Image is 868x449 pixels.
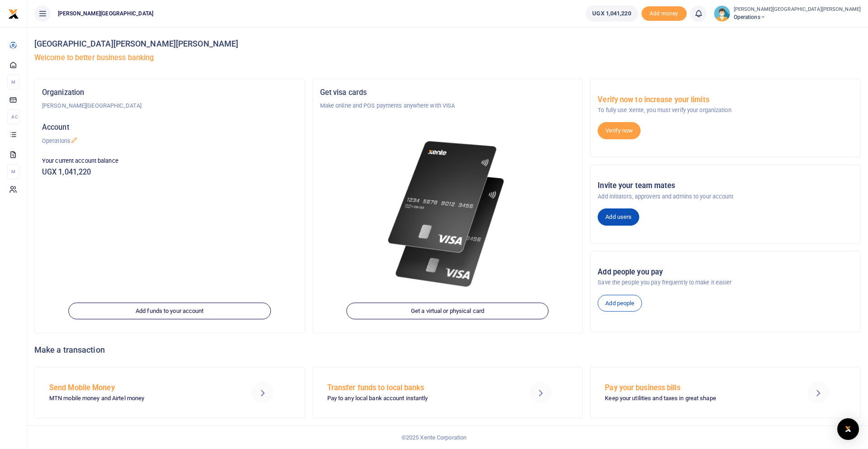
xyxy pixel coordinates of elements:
[598,106,853,115] p: To fully use Xente, you must verify your organization
[605,383,783,392] h5: Pay your business bills
[598,181,853,190] h5: Invite your team mates
[42,168,297,177] h5: UGX 1,041,220
[598,295,642,312] a: Add people
[320,88,576,97] h5: Get visa cards
[42,101,297,110] p: [PERSON_NAME][GEOGRAPHIC_DATA]
[598,192,853,201] p: Add initiators, approvers and admins to your account
[582,5,641,22] li: Wallet ballance
[585,5,637,22] a: UGX 1,041,220
[34,345,861,355] h4: Make a transaction
[734,6,861,14] small: [PERSON_NAME][GEOGRAPHIC_DATA][PERSON_NAME]
[69,302,271,320] a: Add funds to your account
[34,39,861,49] h4: [GEOGRAPHIC_DATA][PERSON_NAME][PERSON_NAME]
[346,302,548,320] a: Get a virtual or physical card
[8,9,19,19] img: logo-small
[590,367,861,418] a: Pay your business bills Keep your utilities and taxes in great shape
[598,268,853,277] h5: Add people you pay
[598,278,853,287] p: Save the people you pay frequently to make it easier
[642,9,687,16] a: Add money
[384,132,511,296] img: xente-_physical_cards.png
[714,5,730,22] img: profile-user
[642,6,687,21] span: Add money
[54,9,157,18] span: [PERSON_NAME][GEOGRAPHIC_DATA]
[49,394,228,403] p: MTN mobile money and Airtel money
[34,53,861,62] h5: Welcome to better business banking
[320,101,576,110] p: Make online and POS payments anywhere with VISA
[714,5,861,22] a: profile-user [PERSON_NAME][GEOGRAPHIC_DATA][PERSON_NAME] Operations
[327,383,506,392] h5: Transfer funds to local banks
[598,208,639,226] a: Add users
[605,394,783,403] p: Keep your utilities and taxes in great shape
[42,123,297,132] h5: Account
[312,367,583,418] a: Transfer funds to local banks Pay to any local bank account instantly
[598,122,641,139] a: Verify now
[592,9,631,18] span: UGX 1,041,220
[734,13,861,21] span: Operations
[7,75,19,90] li: M
[598,95,853,104] h5: Verify now to increase your limits
[42,137,297,146] p: Operations
[7,164,19,179] li: M
[8,10,19,17] a: logo-small logo-large logo-large
[327,394,506,403] p: Pay to any local bank account instantly
[42,88,297,97] h5: Organization
[7,109,19,124] li: Ac
[837,418,859,440] div: Open Intercom Messenger
[49,383,228,392] h5: Send Mobile Money
[42,156,297,165] p: Your current account balance
[34,367,305,418] a: Send Mobile Money MTN mobile money and Airtel money
[642,6,687,21] li: Toup your wallet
